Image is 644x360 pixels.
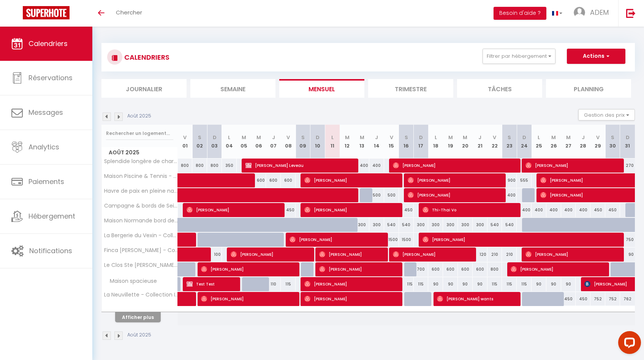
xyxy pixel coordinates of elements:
div: 300 [354,218,369,232]
th: 21 [473,125,487,159]
abbr: M [448,134,453,141]
div: 600 [458,262,473,276]
span: [PERSON_NAME] [201,262,295,276]
div: 540 [384,218,399,232]
span: [PERSON_NAME] [408,173,502,187]
th: 01 [178,125,193,159]
li: Semaine [190,79,275,98]
span: Campagne & bords de Seine - Collection Idylliq [103,203,179,209]
div: 300 [369,218,384,232]
div: 600 [443,262,458,276]
div: 400 [532,203,546,217]
abbr: D [419,134,423,141]
th: 25 [532,125,546,159]
div: 210 [502,247,517,262]
th: 19 [443,125,458,159]
span: [PERSON_NAME] [304,292,398,306]
abbr: L [228,134,230,141]
th: 09 [296,125,310,159]
li: Planning [546,79,631,98]
div: 300 [458,218,473,232]
div: 800 [178,159,193,173]
span: Test Test [187,277,236,291]
div: 400 [561,203,576,217]
div: 90 [620,247,635,262]
span: Août 2025 [102,147,177,158]
th: 23 [502,125,517,159]
button: Gestion des prix [578,109,635,121]
span: Chercher [116,8,142,16]
div: 1500 [399,233,414,247]
div: 300 [428,218,443,232]
span: [PERSON_NAME] [393,158,516,173]
abbr: D [316,134,320,141]
div: 110 [266,277,281,291]
span: [PERSON_NAME] [319,262,398,276]
button: Besoin d'aide ? [494,7,546,20]
div: 400 [546,203,561,217]
div: 115 [281,277,296,291]
span: Analytics [28,142,59,152]
span: [PERSON_NAME] [187,203,280,217]
abbr: V [596,134,600,141]
div: 600 [428,262,443,276]
div: 300 [473,218,487,232]
span: Le Clos Ste [PERSON_NAME] - Collection Idylliq [103,262,179,268]
button: Afficher plus [115,312,161,322]
span: [PERSON_NAME] [201,292,295,306]
abbr: M [551,134,556,141]
div: 600 [473,262,487,276]
abbr: V [493,134,496,141]
th: 18 [428,125,443,159]
div: 90 [443,277,458,291]
abbr: D [522,134,526,141]
abbr: V [390,134,393,141]
abbr: L [538,134,540,141]
div: 350 [222,159,237,173]
abbr: L [435,134,437,141]
div: 540 [487,218,502,232]
span: Réservations [28,73,73,82]
div: 115 [414,277,429,291]
div: 600 [281,173,296,187]
th: 14 [369,125,384,159]
span: Maison spacieuse [103,277,159,285]
div: 450 [561,292,576,306]
span: [PERSON_NAME] [304,277,398,291]
div: 700 [414,262,429,276]
abbr: J [375,134,378,141]
th: 08 [281,125,296,159]
span: ADEM [590,8,609,17]
div: 540 [399,218,414,232]
div: 752 [605,292,620,306]
th: 29 [590,125,605,159]
div: 450 [605,203,620,217]
div: 90 [546,277,561,291]
span: [PERSON_NAME] [393,247,472,262]
span: Maison Piscine & Tennis - Collection Idylliq [103,173,179,179]
img: ... [574,7,585,18]
th: 17 [414,125,429,159]
div: 800 [207,159,222,173]
th: 11 [325,125,340,159]
abbr: J [582,134,585,141]
input: Rechercher un logement... [106,127,173,140]
span: Hébergement [28,211,75,221]
div: 400 [576,203,590,217]
span: Maison Normande bord de Seine - Collection Idylliq [103,218,179,224]
span: [PERSON_NAME] wants [437,292,516,306]
div: 752 [590,292,605,306]
div: 300 [443,218,458,232]
abbr: J [478,134,481,141]
abbr: S [405,134,408,141]
button: Filtrer par hébergement [483,49,555,64]
span: Splendide longère de charme - Collection Idylliq [103,159,179,164]
div: 90 [473,277,487,291]
div: 800 [487,262,502,276]
div: 300 [414,218,429,232]
div: 120 [473,247,487,262]
span: Havre de paix en pleine nature-Collection Idylliq [103,188,179,194]
span: Paiements [28,177,64,186]
span: [PERSON_NAME] [422,232,620,247]
th: 10 [310,125,325,159]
